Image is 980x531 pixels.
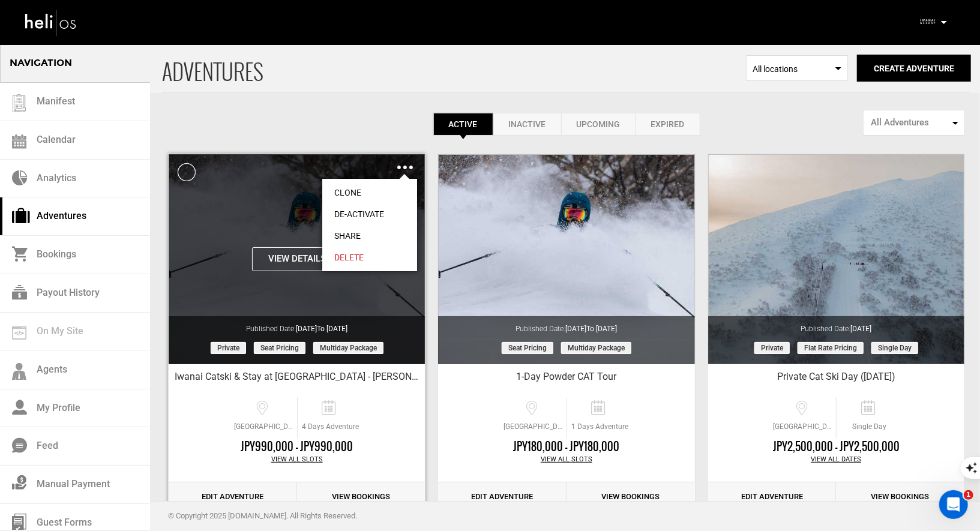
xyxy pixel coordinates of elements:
[836,482,964,512] a: View Bookings
[636,113,700,136] a: Expired
[871,342,918,354] span: Single day
[397,166,413,169] img: images
[162,44,746,92] span: ADVENTURES
[753,63,841,75] span: All locations
[169,370,425,388] div: Iwanai Catski & Stay at [GEOGRAPHIC_DATA] - [PERSON_NAME]
[322,182,417,203] a: Clone
[708,316,964,334] div: Published Date:
[708,482,837,512] a: Edit Adventure
[863,110,965,136] button: All Adventures
[169,455,425,464] div: View All Slots
[322,225,417,247] a: Share
[10,94,28,112] img: guest-list.svg
[438,455,694,464] div: View All Slots
[837,422,902,432] span: Single Day
[708,439,964,455] div: JPY2,500,000 - JPY2,500,000
[586,325,617,333] span: to [DATE]
[502,342,553,354] span: Seat Pricing
[708,455,964,464] div: View All Dates
[169,316,425,334] div: Published Date:
[252,247,342,271] button: View Details
[297,482,425,512] a: View Bookings
[438,439,694,455] div: JPY180,000 - JPY180,000
[231,422,297,432] span: [GEOGRAPHIC_DATA], [GEOGRAPHIC_DATA], [GEOGRAPHIC_DATA]
[12,326,26,340] img: on_my_site.svg
[24,7,78,38] img: heli-logo
[322,247,417,268] a: Delete
[857,55,971,82] button: Create Adventure
[501,422,567,432] span: [GEOGRAPHIC_DATA], [GEOGRAPHIC_DATA], [GEOGRAPHIC_DATA]
[433,113,493,136] a: Active
[296,325,347,333] span: [DATE]
[561,113,636,136] a: Upcoming
[565,325,617,333] span: [DATE]
[317,325,347,333] span: to [DATE]
[12,134,26,149] img: calendar.svg
[12,363,26,380] img: agents-icon.svg
[169,482,297,512] a: Edit Adventure
[561,342,631,354] span: Multiday package
[919,13,937,31] img: d4d51e56ba51b71ae92b8dc13b1be08e.png
[438,370,694,388] div: 1-Day Powder CAT Tour
[746,55,848,81] span: Select box activate
[871,116,949,129] span: All Adventures
[438,482,567,512] a: Edit Adventure
[754,342,790,354] span: Private
[298,422,363,432] span: 4 Days Adventure
[493,113,561,136] a: Inactive
[798,342,864,354] span: Flat Rate Pricing
[567,482,695,512] a: View Bookings
[939,490,968,519] iframe: Intercom live chat
[708,370,964,388] div: Private Cat Ski Day ([DATE])
[770,422,836,432] span: [GEOGRAPHIC_DATA], [GEOGRAPHIC_DATA], [GEOGRAPHIC_DATA]
[322,203,417,225] a: De-Activate
[211,342,246,354] span: Private
[850,325,871,333] span: [DATE]
[169,439,425,455] div: JPY990,000 - JPY990,000
[254,342,305,354] span: Seat Pricing
[567,422,633,432] span: 1 Days Adventure
[438,316,694,334] div: Published Date:
[313,342,383,354] span: Multiday package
